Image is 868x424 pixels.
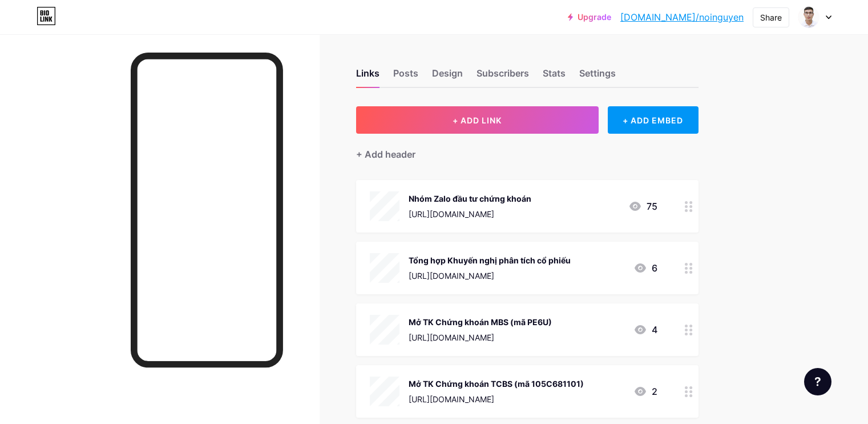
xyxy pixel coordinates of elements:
[409,193,531,205] div: Nhóm Zalo đầu tư chứng khoán
[798,6,819,28] img: noinguyen
[620,10,744,24] a: [DOMAIN_NAME]/noinguyen
[409,254,571,266] div: Tổng hợp Khuyến nghị phân tích cổ phiếu
[356,106,599,134] button: + ADD LINK
[432,66,463,87] div: Design
[409,208,531,220] div: [URL][DOMAIN_NAME]
[393,66,418,87] div: Posts
[477,66,529,87] div: Subscribers
[608,106,699,134] div: + ADD EMBED
[409,270,571,282] div: [URL][DOMAIN_NAME]
[409,393,584,405] div: [URL][DOMAIN_NAME]
[628,199,657,213] div: 75
[633,261,657,275] div: 6
[409,316,552,328] div: Mở TK Chứng khoán MBS (mã PE6U)
[453,115,502,125] span: + ADD LINK
[356,147,415,161] div: + Add header
[579,66,616,87] div: Settings
[568,13,611,22] a: Upgrade
[543,66,566,87] div: Stats
[409,378,584,390] div: Mở TK Chứng khoán TCBS (mã 105C681101)
[409,331,552,343] div: [URL][DOMAIN_NAME]
[633,323,657,337] div: 4
[633,385,657,398] div: 2
[760,11,782,23] div: Share
[356,66,380,87] div: Links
